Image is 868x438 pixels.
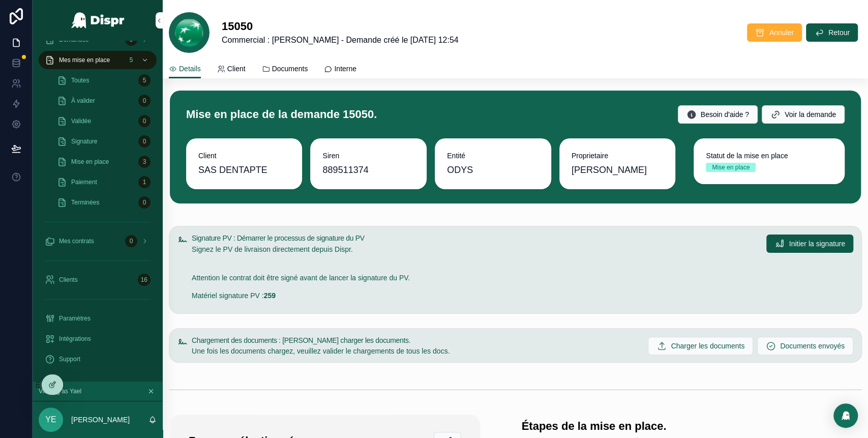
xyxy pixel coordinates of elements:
a: Intégrations [39,330,157,348]
a: Mes mise en place5 [39,51,157,69]
span: Terminées [71,198,99,207]
h1: Mise en place de la demande 15050. [186,107,377,123]
p: Matériel signature PV : [192,290,758,302]
div: scrollable content [33,41,163,382]
div: 5 [138,74,151,86]
div: Une fois les documents chargez, veuillez valider le chargements de tous les docs. [192,346,640,356]
span: Details [179,64,201,74]
a: Paramètres [39,309,157,328]
h1: 15050 [222,19,459,35]
span: Mise en place [71,158,109,166]
a: À valider0 [51,92,157,110]
div: 0 [138,95,151,107]
button: Besoin d'aide ? [678,105,758,124]
a: Interne [324,60,356,80]
span: Signature [71,137,97,145]
span: Toutes [71,76,89,84]
span: Support [59,355,80,363]
span: Retour [828,27,850,38]
span: Client [198,151,290,161]
a: Signature0 [51,132,157,151]
span: Besoin d'aide ? [701,109,749,120]
span: Intégrations [59,335,91,343]
span: Clients [59,276,78,284]
div: Open Intercom Messenger [833,403,858,428]
h1: Étapes de la mise en place. [521,419,666,434]
a: Paiement1 [51,173,157,191]
a: Support [39,350,157,368]
span: YE [45,414,56,426]
span: Siren [322,151,414,161]
div: Mise en place [712,163,750,172]
span: Documents [272,64,308,74]
span: Entité [447,151,539,161]
span: Paramètres [59,314,91,323]
span: Initier la signature [789,239,845,249]
a: Client [217,60,246,80]
div: Signez le PV de livraison directement depuis Dispr. --- Attention le contrat doit être signé avan... [192,244,758,301]
span: Mes contrats [59,237,94,245]
span: Annuler [769,27,794,38]
img: App logo [71,12,125,28]
div: 5 [125,54,137,66]
span: Validée [71,117,91,125]
button: Initier la signature [766,235,853,253]
p: [PERSON_NAME] [71,415,130,425]
span: ODYS [447,163,473,177]
span: À valider [71,97,95,105]
span: Client [227,64,246,74]
button: Voir la demande [762,105,845,124]
div: 0 [138,196,151,209]
span: Documents envoyés [780,341,845,351]
a: Mise en place3 [51,153,157,171]
a: Documents [262,60,308,80]
a: Mes contrats0 [39,232,157,250]
div: 3 [138,156,151,168]
h5: Chargement des documents : Veuillez charger les documents. [192,337,640,344]
div: 0 [125,235,137,247]
span: Commercial : [PERSON_NAME] - Demande créé le [DATE] 12:54 [222,34,459,46]
span: [PERSON_NAME] [572,163,647,177]
button: Documents envoyés [757,337,853,355]
span: Mes mise en place [59,56,110,64]
button: Retour [806,23,858,42]
p: Attention le contrat doit être signé avant de lancer la signature du PV. [192,272,758,284]
div: 1 [138,176,151,188]
span: Interne [334,64,356,74]
div: 0 [138,115,151,127]
span: 889511374 [322,163,414,177]
h5: Signature PV : Démarrer le processus de signature du PV [192,235,758,242]
span: SAS DENTAPTE [198,163,267,177]
strong: 259 [264,291,276,300]
div: 16 [138,274,151,286]
span: Voir la demande [785,109,836,120]
span: Charger les documents [671,341,744,351]
a: Toutes5 [51,71,157,90]
span: Paiement [71,178,97,186]
span: Statut de la mise en place [706,151,832,161]
div: 0 [138,135,151,148]
span: Une fois les documents chargez, veuillez valider le chargements de tous les docs. [192,347,450,355]
span: Proprietaire [572,151,664,161]
a: Clients16 [39,271,157,289]
a: Details [169,60,201,79]
a: Terminées0 [51,193,157,212]
p: Signez le PV de livraison directement depuis Dispr. [192,244,758,255]
button: Charger les documents [648,337,753,355]
a: Validée0 [51,112,157,130]
button: Annuler [747,23,802,42]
